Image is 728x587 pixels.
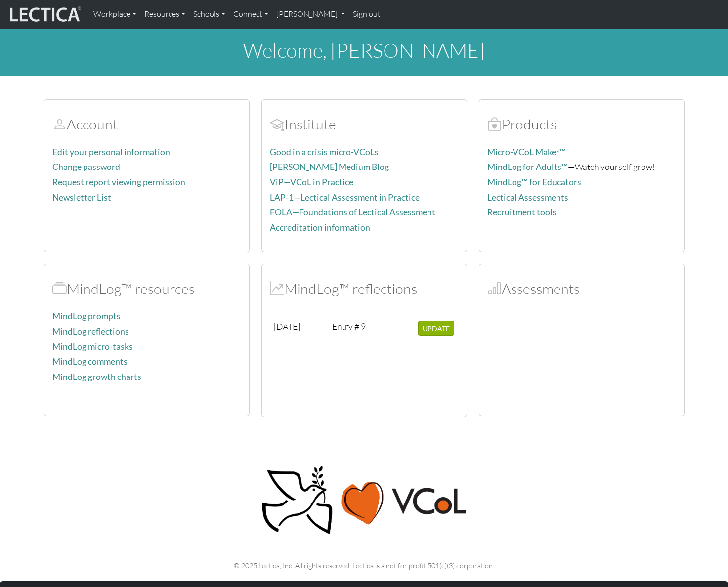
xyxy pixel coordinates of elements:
[487,280,502,297] span: Assessments
[270,192,420,203] a: LAP-1—Lectical Assessment in Practice
[52,115,67,133] span: Account
[7,5,82,24] img: lecticalive
[328,317,373,340] td: Entry # 9
[52,356,128,367] a: MindLog comments
[487,147,566,157] a: Micro-VCoL Maker™
[270,222,370,233] a: Accreditation information
[270,207,435,217] a: FOLA—Foundations of Lectical Assessment
[270,280,284,297] span: MindLog
[52,326,129,336] a: MindLog reflections
[52,177,185,187] a: Request report viewing permission
[52,162,120,172] a: Change password
[270,116,459,133] h2: Institute
[258,464,470,536] img: Peace, love, VCoL
[270,147,379,157] a: Good in a crisis micro-VCoLs
[52,280,241,297] h2: MindLog™ resources
[52,147,170,157] a: Edit your personal information
[270,115,284,133] span: Account
[487,192,568,203] a: Lectical Assessments
[89,4,140,25] a: Workplace
[272,4,349,25] a: [PERSON_NAME]
[189,4,229,25] a: Schools
[274,321,300,332] span: [DATE]
[487,115,502,133] span: Products
[52,116,241,133] h2: Account
[52,280,67,297] span: MindLog™ resources
[52,372,141,382] a: MindLog growth charts
[487,177,581,187] a: MindLog™ for Educators
[423,324,450,333] span: UPDATE
[270,177,353,187] a: ViP—VCoL in Practice
[270,280,459,297] h2: MindLog™ reflections
[487,162,568,172] a: MindLog for Adults™
[52,341,133,352] a: MindLog micro-tasks
[349,4,385,25] a: Sign out
[270,162,389,172] a: [PERSON_NAME] Medium Blog
[487,160,676,174] p: —Watch yourself grow!
[487,280,676,297] h2: Assessments
[487,207,557,217] a: Recruitment tools
[229,4,272,25] a: Connect
[52,192,111,203] a: Newsletter List
[52,311,121,321] a: MindLog prompts
[418,321,454,336] button: UPDATE
[487,116,676,133] h2: Products
[140,4,189,25] a: Resources
[44,560,685,571] p: © 2025 Lectica, Inc. All rights reserved. Lectica is a not for profit 501(c)(3) corporation.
